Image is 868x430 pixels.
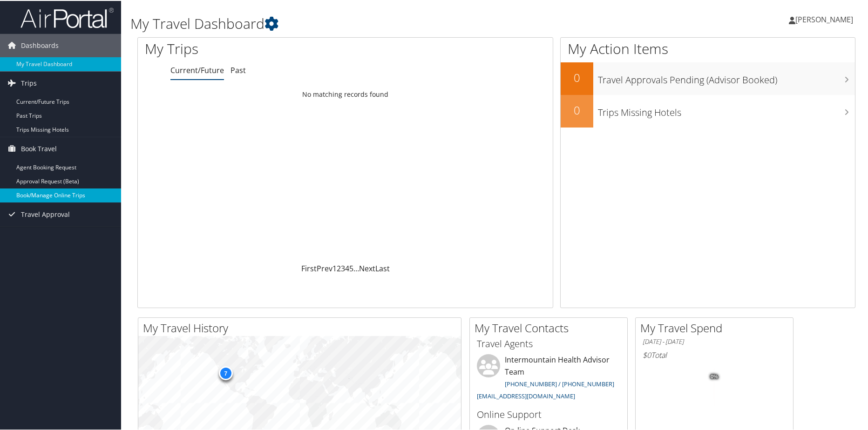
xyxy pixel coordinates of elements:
[643,349,786,359] h6: Total
[561,101,593,117] h2: 0
[598,68,855,86] h3: Travel Approvals Pending (Advisor Booked)
[349,262,353,273] a: 5
[789,5,862,33] a: [PERSON_NAME]
[130,13,618,33] h1: My Travel Dashboard
[477,336,620,349] h3: Travel Agents
[643,336,786,345] h6: [DATE] - [DATE]
[640,319,793,335] h2: My Travel Spend
[561,61,855,94] a: 0Travel Approvals Pending (Advisor Booked)
[145,38,373,58] h1: My Trips
[643,349,651,359] span: $0
[353,262,359,273] span: …
[477,391,575,399] a: [EMAIL_ADDRESS][DOMAIN_NAME]
[345,262,349,273] a: 4
[138,85,553,102] td: No matching records found
[231,64,246,74] a: Past
[20,6,114,28] img: airportal-logo.png
[477,407,620,420] h3: Online Support
[475,319,627,335] h2: My Travel Contacts
[795,13,853,24] span: [PERSON_NAME]
[21,71,37,94] span: Trips
[359,262,375,273] a: Next
[711,373,718,379] tspan: 0%
[218,365,232,379] div: 7
[598,101,855,118] h3: Trips Missing Hotels
[301,262,317,273] a: First
[341,262,345,273] a: 3
[472,353,625,403] li: Intermountain Health Advisor Team
[332,262,337,273] a: 1
[561,94,855,127] a: 0Trips Missing Hotels
[21,136,57,160] span: Book Travel
[337,262,341,273] a: 2
[170,64,224,74] a: Current/Future
[317,262,332,273] a: Prev
[21,33,59,56] span: Dashboards
[21,202,70,225] span: Travel Approval
[561,38,855,58] h1: My Action Items
[505,379,614,387] a: [PHONE_NUMBER] / [PHONE_NUMBER]
[561,69,593,85] h2: 0
[143,319,461,335] h2: My Travel History
[375,262,390,273] a: Last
